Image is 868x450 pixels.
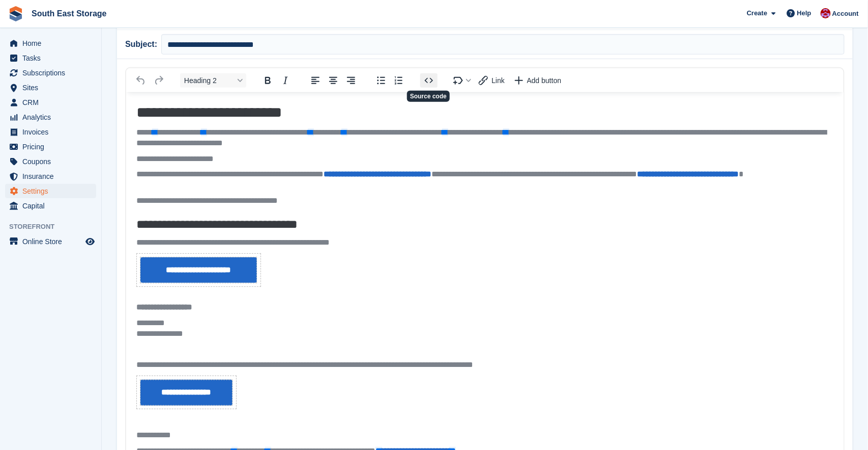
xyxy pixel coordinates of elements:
span: CRM [22,95,83,110]
button: Numbered list [390,73,408,88]
span: Account [832,9,859,19]
span: Sites [22,81,83,95]
span: Link [491,76,505,85]
a: menu [5,234,96,249]
a: menu [5,66,96,80]
span: Tasks [22,51,83,65]
button: Insert link with variable [475,73,509,88]
img: stora-icon-8386f47178a22dfd0bd8f6a31ec36ba5ce8667c1dd55bd0f319d3a0aa187defe.svg [8,6,23,21]
span: Invoices [22,125,83,139]
span: Pricing [22,140,83,154]
a: menu [5,184,96,198]
span: Settings [22,184,83,198]
button: Undo [132,73,150,88]
a: menu [5,51,96,65]
span: Add button [527,76,562,85]
button: Bullet list [372,73,390,88]
button: Align right [342,73,360,88]
button: Insert merge tag [450,73,475,88]
a: menu [5,154,96,169]
a: menu [5,36,96,50]
span: Capital [22,199,83,213]
button: Align left [307,73,324,88]
a: South East Storage [27,5,111,22]
span: Subject: [125,38,161,50]
span: Home [22,36,83,50]
span: Insurance [22,169,83,183]
a: menu [5,169,96,183]
span: Help [797,8,812,18]
button: Italic [277,73,294,88]
a: Preview store [84,235,96,248]
button: Redo [150,73,167,88]
span: Analytics [22,110,83,124]
button: Block Heading 2 [180,73,246,88]
a: menu [5,95,96,110]
span: Subscriptions [22,66,83,80]
button: Bold [259,73,276,88]
span: Online Store [22,234,83,249]
span: Create [747,8,767,18]
span: Storefront [9,222,101,232]
button: Insert a call-to-action button [510,73,567,88]
a: menu [5,110,96,124]
span: Coupons [22,154,83,169]
a: menu [5,140,96,154]
button: Align center [325,73,342,88]
span: Heading 2 [184,76,234,85]
img: Roger Norris [821,8,831,18]
a: menu [5,199,96,213]
button: Source code [420,73,438,88]
a: menu [5,125,96,139]
a: menu [5,81,96,95]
